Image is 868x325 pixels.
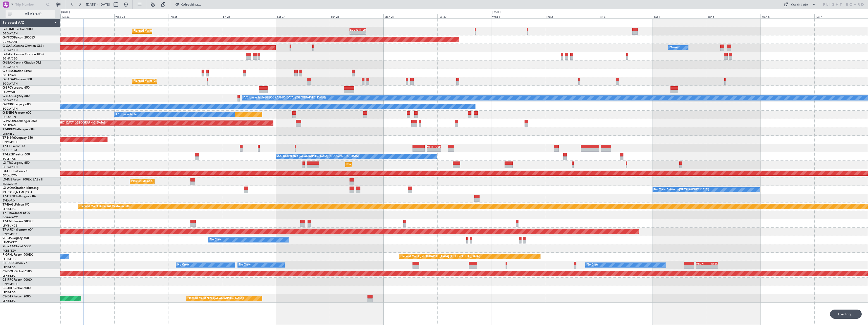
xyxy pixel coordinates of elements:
div: - [358,31,366,34]
a: EGLF/FAB [3,157,16,161]
span: G-YFOX [3,36,14,39]
div: Planned Maint Dubai (Al Maktoum Intl) [80,203,129,210]
div: No Crew [587,261,598,269]
a: G-YFOXFalcon 2000EX [3,36,35,39]
a: EGGW/LTN [3,48,18,52]
div: Sun 5 [707,14,761,18]
a: EGGW/LTN [3,107,18,111]
a: EDLW/DTM [3,174,17,177]
a: LFPB/LBG [3,291,16,294]
span: T7-EMI [3,220,12,223]
span: G-LEGC [3,95,13,98]
a: LFMD/CEQ [3,240,17,244]
div: RJBB [434,145,440,148]
a: G-FOMOGlobal 6000 [3,28,33,31]
span: T7-LZZI [3,153,13,156]
a: EGLF/FAB [3,73,16,77]
div: No Crew [239,261,251,269]
a: CS-RRCFalcon 900LX [3,278,32,281]
a: EGGW/LTN [3,98,18,102]
div: KTEB [358,28,366,31]
a: T7-N1960Legacy 650 [3,136,33,139]
span: CS-RRC [3,278,13,281]
div: Mon 29 [383,14,437,18]
a: LFMN/NCE [3,224,17,228]
a: LX-AOACitation Mustang [3,187,39,190]
a: LX-INBFalcon 900EX EASy II [3,178,42,181]
div: EGGW [350,28,358,31]
a: T7-EMIHawker 900XP [3,220,33,223]
span: LX-INB [3,178,12,181]
a: CS-JHHGlobal 6000 [3,287,31,290]
a: LTBA/ISL [3,132,14,136]
div: No Crew [210,236,222,244]
a: T7-LZZIPraetor 600 [3,153,30,156]
a: EDLW/DTM [3,182,17,186]
div: - [350,31,358,34]
a: EGGW/LTN [3,82,18,86]
div: Planned Maint [GEOGRAPHIC_DATA] ([GEOGRAPHIC_DATA]) [134,27,213,35]
button: All Aircraft [6,10,55,18]
a: DNMM/LOS [3,282,18,286]
a: LFPB/LBG [3,299,16,303]
a: G-GAALCessna Citation XLS+ [3,45,44,48]
a: LGAV/ATH [3,90,16,94]
span: G-GAAL [3,45,14,48]
a: T7-EAGLFalcon 8X [3,203,29,206]
div: A/C Unavailable [GEOGRAPHIC_DATA] ([GEOGRAPHIC_DATA]) [277,153,359,160]
span: G-VNOR [3,120,15,123]
div: Planned Maint [GEOGRAPHIC_DATA] ([GEOGRAPHIC_DATA]) [131,178,211,185]
a: LFPB/LBG [3,266,16,269]
span: G-ENRG [3,111,14,114]
a: G-ENRGPraetor 600 [3,111,31,114]
span: T7-AJI [3,228,12,231]
div: Sun 28 [330,14,384,18]
div: Mon 6 [761,14,814,18]
div: No Crew [177,261,189,269]
a: EGNR/CEG [3,57,18,60]
a: LFPB/LBG [3,257,16,261]
a: G-LEGCLegacy 600 [3,95,30,98]
a: EVRA/RIX [3,199,15,202]
div: UTTT [427,145,434,148]
span: CS-DOU [3,270,14,273]
span: 9H-LPZ [3,237,13,240]
a: DNMM/LOS [3,232,18,236]
div: No Crew Antwerp ([GEOGRAPHIC_DATA]) [654,186,709,194]
button: Quick Links [781,1,818,9]
div: Planned Maint [GEOGRAPHIC_DATA] ([GEOGRAPHIC_DATA]) [347,161,426,169]
a: EGGW/LTN [3,165,18,169]
a: EGSS/STN [3,115,16,119]
a: T7-DYNChallenger 604 [3,195,36,198]
button: Refreshing... [173,1,203,9]
div: Thu 25 [168,14,222,18]
input: Trip Number [15,1,45,8]
span: [DATE] - [DATE] [86,2,110,7]
span: CS-DTR [3,295,13,298]
a: F-HECDFalcon 7X [3,262,28,265]
span: T7-TRX [3,212,13,215]
span: Refreshing... [180,3,202,6]
span: LX-AOA [3,187,14,190]
span: G-SIRS [3,70,12,73]
span: G-FOMO [3,28,15,31]
div: Tue 30 [437,14,491,18]
span: LX-GBH [3,170,14,173]
a: G-SPCYLegacy 650 [3,86,30,89]
span: G-KGKG [3,103,14,106]
div: Fri 3 [599,14,653,18]
a: DNMM/LOS [3,140,18,144]
div: Fri 26 [222,14,276,18]
span: F-HECD [3,262,14,265]
span: G-LEAX [3,61,13,64]
div: Quick Links [791,3,808,8]
a: CS-DTRFalcon 2000 [3,295,31,298]
div: [DATE] [61,10,70,14]
a: EGGW/LTN [3,65,18,69]
a: DGAA/ACC [3,215,18,219]
div: - [427,148,434,151]
a: G-KGKGLegacy 600 [3,103,31,106]
span: T7-N1960 [3,136,17,139]
div: Wed 1 [491,14,545,18]
div: Thu 2 [545,14,599,18]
